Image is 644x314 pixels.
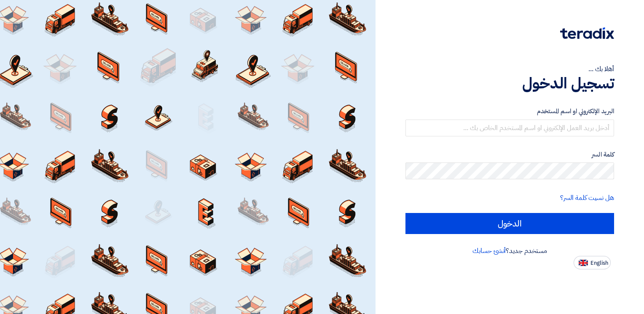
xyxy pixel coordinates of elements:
[405,150,614,160] label: كلمة السر
[574,256,611,269] button: English
[405,64,614,74] div: أهلا بك ...
[405,106,614,116] label: البريد الإلكتروني او اسم المستخدم
[560,27,614,39] img: Teradix logo
[560,193,614,203] a: هل نسيت كلمة السر؟
[405,213,614,234] input: الدخول
[579,260,588,266] img: en-US.png
[472,246,506,256] a: أنشئ حسابك
[405,74,614,93] h1: تسجيل الدخول
[590,260,608,266] span: English
[405,120,614,136] input: أدخل بريد العمل الإلكتروني او اسم المستخدم الخاص بك ...
[405,246,614,256] div: مستخدم جديد؟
